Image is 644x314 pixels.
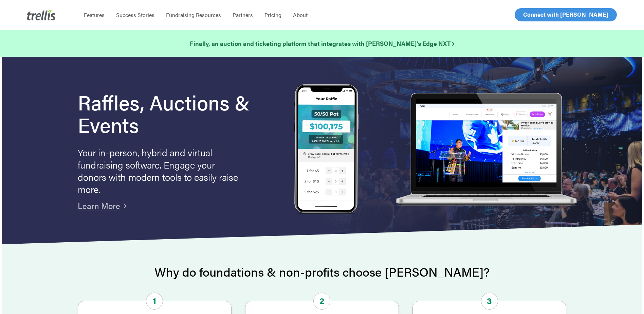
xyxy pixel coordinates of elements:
span: 2 [313,293,330,310]
a: Learn More [78,200,120,211]
span: Partners [233,11,253,19]
span: Fundraising Resources [166,11,221,19]
img: rafflelaptop_mac_optim.png [392,93,580,207]
span: Features [84,11,105,19]
h2: Why do foundations & non-profits choose [PERSON_NAME]? [78,265,567,279]
a: About [287,12,313,18]
img: Trellis [27,10,56,20]
a: Success Stories [110,12,160,18]
a: Fundraising Resources [160,12,227,18]
span: 3 [481,293,498,310]
strong: Finally, an auction and ticketing platform that integrates with [PERSON_NAME]’s Edge NXT [190,39,454,48]
a: Connect with [PERSON_NAME] [515,8,617,21]
a: Finally, an auction and ticketing platform that integrates with [PERSON_NAME]’s Edge NXT [190,39,454,48]
a: Partners [227,12,259,18]
span: Connect with [PERSON_NAME] [523,10,608,18]
span: About [293,11,308,19]
a: Pricing [259,12,287,18]
h1: Raffles, Auctions & Events [78,91,269,136]
span: Pricing [264,11,281,19]
a: Features [78,12,110,18]
p: Your in-person, hybrid and virtual fundraising software. Engage your donors with modern tools to ... [78,146,241,195]
span: Success Stories [116,11,154,19]
span: 1 [146,293,163,310]
img: Trellis Raffles, Auctions and Event Fundraising [294,84,358,215]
